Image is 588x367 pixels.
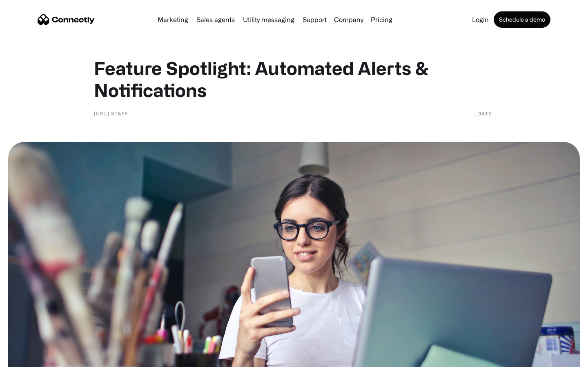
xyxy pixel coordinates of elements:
div: [DATE] [475,109,494,117]
a: Pricing [367,16,396,23]
aside: Language selected: English [8,353,49,364]
a: Marketing [154,16,192,23]
div: Company [334,14,363,25]
a: Support [299,16,330,23]
ul: Language list [16,353,49,364]
div: [URL] staff [94,109,128,117]
a: Login [469,16,492,23]
h1: Feature Spotlight: Automated Alerts & Notifications [94,57,494,101]
a: Utility messaging [240,16,298,23]
a: Sales agents [193,16,238,23]
a: Schedule a demo [494,11,550,28]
